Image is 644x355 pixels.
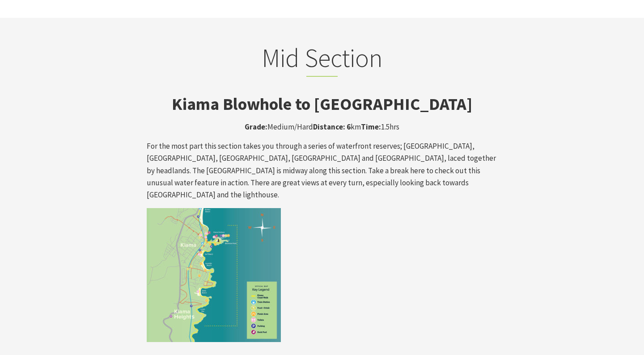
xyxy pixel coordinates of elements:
p: For the most part this section takes you through a series of waterfront reserves; [GEOGRAPHIC_DAT... [147,140,497,201]
strong: Distance: 6 [313,122,351,132]
h2: Mid Section [147,42,497,77]
p: Medium/Hard km 1.5hrs [147,121,497,133]
strong: Kiama Blowhole to [GEOGRAPHIC_DATA] [172,93,472,114]
strong: Grade: [245,122,267,132]
strong: Time: [361,122,381,132]
img: Kiama Coast Walk Mid Section [147,208,281,342]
